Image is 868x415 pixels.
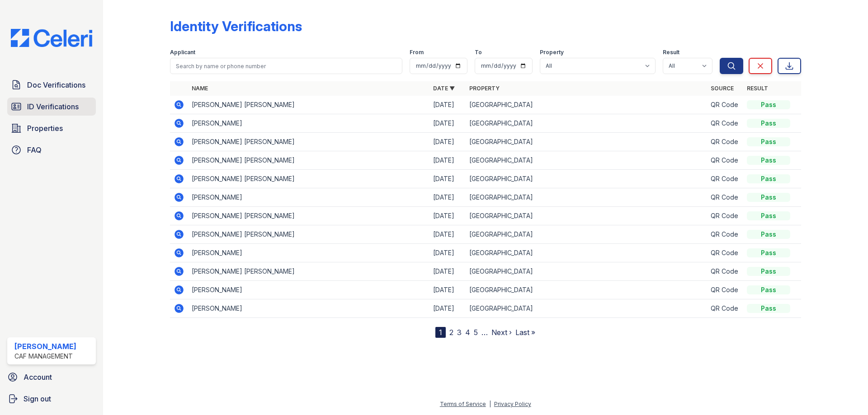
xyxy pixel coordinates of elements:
[466,299,707,318] td: [GEOGRAPHIC_DATA]
[469,85,500,92] a: Property
[27,79,85,90] span: Doc Verifications
[481,327,488,338] span: …
[429,188,466,207] td: [DATE]
[449,328,453,337] a: 2
[170,58,402,74] input: Search by name or phone number
[7,119,96,137] a: Properties
[747,267,790,276] div: Pass
[188,244,429,262] td: [PERSON_NAME]
[707,151,743,170] td: QR Code
[429,281,466,299] td: [DATE]
[466,225,707,244] td: [GEOGRAPHIC_DATA]
[466,281,707,299] td: [GEOGRAPHIC_DATA]
[663,49,679,56] label: Result
[707,225,743,244] td: QR Code
[188,170,429,188] td: [PERSON_NAME] [PERSON_NAME]
[188,262,429,281] td: [PERSON_NAME] [PERSON_NAME]
[4,390,99,408] a: Sign out
[188,188,429,207] td: [PERSON_NAME]
[711,85,734,92] a: Source
[14,352,76,361] div: CAF Management
[410,49,424,56] label: From
[747,119,790,128] div: Pass
[707,188,743,207] td: QR Code
[707,262,743,281] td: QR Code
[429,244,466,262] td: [DATE]
[747,174,790,183] div: Pass
[466,96,707,114] td: [GEOGRAPHIC_DATA]
[466,151,707,170] td: [GEOGRAPHIC_DATA]
[466,207,707,225] td: [GEOGRAPHIC_DATA]
[429,96,466,114] td: [DATE]
[170,18,302,34] div: Identity Verifications
[747,304,790,313] div: Pass
[435,327,446,338] div: 1
[7,98,96,116] a: ID Verifications
[4,368,99,386] a: Account
[188,114,429,133] td: [PERSON_NAME]
[429,207,466,225] td: [DATE]
[475,49,482,56] label: To
[747,137,790,146] div: Pass
[188,96,429,114] td: [PERSON_NAME] [PERSON_NAME]
[429,170,466,188] td: [DATE]
[24,393,51,404] span: Sign out
[474,328,478,337] a: 5
[440,401,486,407] a: Terms of Service
[707,170,743,188] td: QR Code
[466,114,707,133] td: [GEOGRAPHIC_DATA]
[188,299,429,318] td: [PERSON_NAME]
[466,188,707,207] td: [GEOGRAPHIC_DATA]
[707,299,743,318] td: QR Code
[466,262,707,281] td: [GEOGRAPHIC_DATA]
[466,244,707,262] td: [GEOGRAPHIC_DATA]
[7,141,96,159] a: FAQ
[188,151,429,170] td: [PERSON_NAME] [PERSON_NAME]
[433,85,455,92] a: Date ▼
[24,372,52,382] span: Account
[515,328,535,337] a: Last »
[429,151,466,170] td: [DATE]
[747,211,790,220] div: Pass
[494,401,531,407] a: Privacy Policy
[4,29,99,47] img: CE_Logo_Blue-a8612792a0a2168367f1c8372b55b34899dd931a85d93a1a3d3e32e68fde9ad4.png
[429,133,466,151] td: [DATE]
[707,114,743,133] td: QR Code
[188,281,429,299] td: [PERSON_NAME]
[192,85,208,92] a: Name
[540,49,564,56] label: Property
[429,114,466,133] td: [DATE]
[747,285,790,294] div: Pass
[14,341,76,352] div: [PERSON_NAME]
[747,156,790,165] div: Pass
[466,133,707,151] td: [GEOGRAPHIC_DATA]
[491,328,512,337] a: Next ›
[707,281,743,299] td: QR Code
[188,225,429,244] td: [PERSON_NAME] [PERSON_NAME]
[707,133,743,151] td: QR Code
[27,145,42,155] span: FAQ
[707,96,743,114] td: QR Code
[188,207,429,225] td: [PERSON_NAME] [PERSON_NAME]
[7,76,96,94] a: Doc Verifications
[170,49,195,56] label: Applicant
[465,328,470,337] a: 4
[466,170,707,188] td: [GEOGRAPHIC_DATA]
[429,262,466,281] td: [DATE]
[457,328,462,337] a: 3
[429,299,466,318] td: [DATE]
[188,133,429,151] td: [PERSON_NAME] [PERSON_NAME]
[747,230,790,239] div: Pass
[747,248,790,257] div: Pass
[27,123,63,134] span: Properties
[707,207,743,225] td: QR Code
[27,101,79,112] span: ID Verifications
[747,85,768,92] a: Result
[429,225,466,244] td: [DATE]
[489,401,491,407] div: |
[707,244,743,262] td: QR Code
[747,193,790,202] div: Pass
[747,100,790,109] div: Pass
